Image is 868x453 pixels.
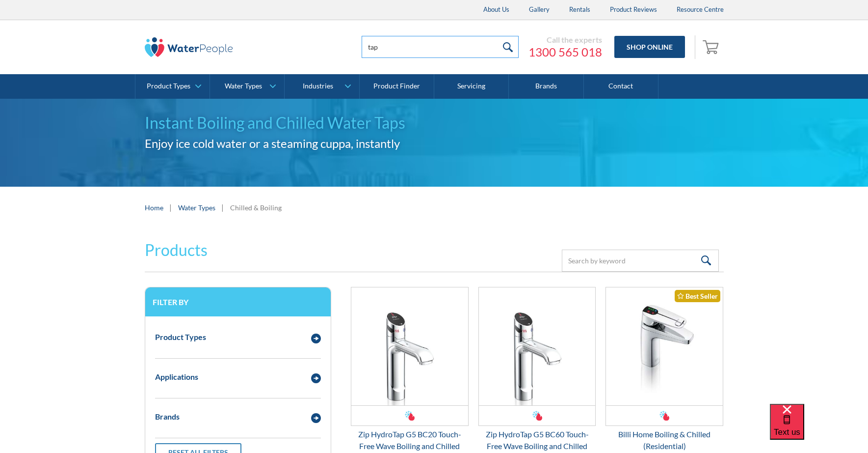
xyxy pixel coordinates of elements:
input: Search by keyword [562,250,719,272]
iframe: podium webchat widget bubble [770,404,868,453]
img: The Water People [145,37,233,57]
a: Zip HydroTap G5 BC60 Touch-Free Wave Boiling and ChilledZip HydroTap G5 BC60 Touch-Free Wave Boil... [478,287,596,452]
a: Servicing [434,74,509,99]
div: Chilled & Boiling [230,202,282,213]
a: 1300 565 018 [528,45,602,59]
h2: Enjoy ice cold water or a steaming cuppa, instantly [145,135,724,152]
a: Water Types [178,202,215,213]
div: | [168,201,173,213]
a: Product Finder [360,74,434,99]
h1: Instant Boiling and Chilled Water Taps [145,111,724,135]
div: Brands [155,411,180,423]
a: Brands [509,74,583,99]
img: Billi Home Boiling & Chilled (Residential) [606,287,723,405]
img: Zip HydroTap G5 BC20 Touch-Free Wave Boiling and Chilled [351,287,468,405]
a: Industries [285,74,359,99]
div: Zip HydroTap G5 BC20 Touch-Free Wave Boiling and Chilled [351,428,469,452]
a: Zip HydroTap G5 BC20 Touch-Free Wave Boiling and ChilledZip HydroTap G5 BC20 Touch-Free Wave Boil... [351,287,469,452]
a: Home [145,202,163,213]
a: Product Types [135,74,210,99]
div: Industries [303,82,333,90]
img: shopping cart [703,39,721,55]
img: Zip HydroTap G5 BC60 Touch-Free Wave Boiling and Chilled [479,287,596,405]
a: Open empty cart [700,35,724,59]
div: Product Types [155,331,206,343]
input: Search products [362,36,519,58]
div: | [220,201,225,213]
div: Call the experts [528,35,602,45]
div: Best Seller [675,290,720,302]
h3: Filter by [153,297,323,307]
h2: Products [145,238,208,262]
a: Billi Home Boiling & Chilled (Residential)Best SellerBilli Home Boiling & Chilled (Residential) [605,287,723,452]
div: Water Types [225,82,262,90]
div: Applications [155,371,198,383]
a: Contact [584,74,658,99]
a: Shop Online [614,36,685,58]
div: Billi Home Boiling & Chilled (Residential) [605,428,723,452]
div: Zip HydroTap G5 BC60 Touch-Free Wave Boiling and Chilled [478,428,596,452]
a: Water Types [210,74,284,99]
div: Product Types [147,82,190,90]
